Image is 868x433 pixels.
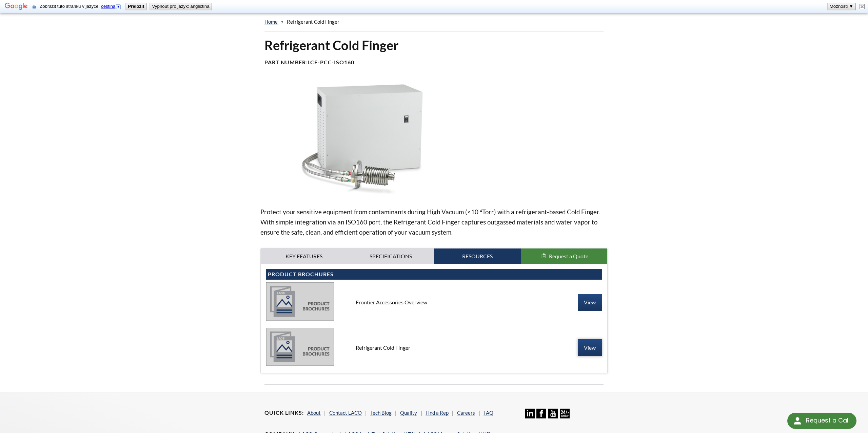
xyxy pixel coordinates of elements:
[578,294,602,311] a: View
[264,19,278,25] a: home
[268,271,600,278] h4: Product Brochures
[434,248,521,264] a: Resources
[787,413,856,429] div: Request a Call
[400,410,417,416] a: Quality
[329,410,362,416] a: Contact LACO
[150,3,211,10] button: Vypnout pro jazyk: angličtina
[792,415,803,426] img: round button
[266,282,334,320] img: product_brochures-81b49242bb8394b31c113ade466a77c846893fb1009a796a1a03a1a1c57cbc37.jpg
[348,248,434,264] a: Specifications
[860,4,865,9] img: Zavřít
[521,248,608,264] button: Request a Quote
[128,4,144,9] b: Přeložit
[5,2,28,12] img: Google Překladač
[33,4,36,9] img: Obsah této zabezpečené stránky bude pomocí zabezpečeného připojení odeslán Googlu k překladu.
[578,339,602,356] a: View
[828,3,855,10] button: Možnosti ▼
[308,59,354,65] b: LCF-PCC-ISO160
[457,410,475,416] a: Careers
[370,410,392,416] a: Tech Blog
[101,4,115,9] span: čeština
[307,410,321,416] a: About
[264,409,304,416] h4: Quick Links
[549,253,588,259] span: Request a Quote
[264,59,604,66] h4: Part Number:
[264,37,604,53] h1: Refrigerant Cold Finger
[260,207,608,237] p: Protect your sensitive equipment from contaminants during High Vacuum (<10 Torr) with a refrigera...
[266,328,334,366] img: product_brochures-81b49242bb8394b31c113ade466a77c846893fb1009a796a1a03a1a1c57cbc37.jpg
[350,299,518,306] div: Frontier Accessories Overview
[560,413,570,419] a: 24/7 Support
[806,413,850,428] div: Request a Call
[101,4,121,9] a: čeština
[264,12,604,31] div: »
[426,410,449,416] a: Find a Rep
[126,3,146,10] button: Přeložit
[287,19,339,25] span: Refrigerant Cold Finger
[261,248,348,264] a: Key Features
[484,410,493,416] a: FAQ
[350,344,518,351] div: Refrigerant Cold Finger
[40,4,123,9] span: Zobrazit tuto stránku v jazyce:
[478,208,482,213] sup: -4
[260,82,463,196] img: Refrigerant Cold Finger and Chiller image
[560,409,570,418] img: 24/7 Support Icon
